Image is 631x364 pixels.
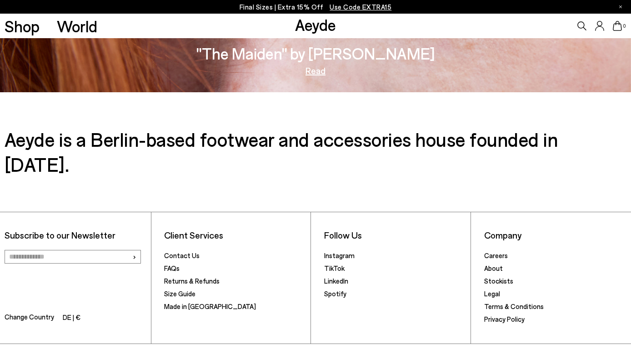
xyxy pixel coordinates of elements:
li: Follow Us [324,229,466,241]
h3: Aeyde is a Berlin-based footwear and accessories house founded in [DATE]. [5,127,627,177]
h3: "The Maiden" by [PERSON_NAME] [196,45,435,61]
a: Spotify [324,289,346,298]
span: Change Country [5,311,54,324]
a: About [484,264,503,272]
span: 0 [622,24,626,29]
li: Client Services [164,229,306,241]
a: LinkedIn [324,277,348,285]
a: 0 [613,21,622,31]
a: Size Guide [164,289,195,298]
a: Privacy Policy [484,315,525,323]
a: World [57,18,97,34]
a: FAQs [164,264,180,272]
li: DE | € [63,312,80,324]
a: Made in [GEOGRAPHIC_DATA] [164,302,256,310]
a: Read [305,66,326,75]
a: Terms & Conditions [484,302,544,310]
a: Aeyde [295,15,336,34]
a: Instagram [324,251,355,259]
a: Stockists [484,277,513,285]
a: Careers [484,251,508,259]
p: Final Sizes | Extra 15% Off [240,1,392,13]
a: TikTok [324,264,345,272]
p: Subscribe to our Newsletter [5,229,147,241]
span: Navigate to /collections/ss25-final-sizes [330,3,391,11]
a: Contact Us [164,251,200,259]
a: Legal [484,289,500,298]
a: Returns & Refunds [164,277,220,285]
span: › [132,250,136,263]
a: Shop [5,18,40,34]
li: Company [484,229,627,241]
